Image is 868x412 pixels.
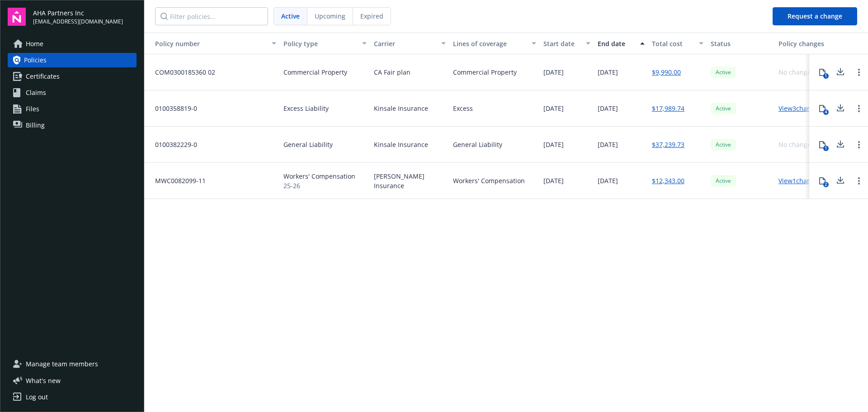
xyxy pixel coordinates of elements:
[8,8,26,26] img: navigator-logo.svg
[594,33,648,54] button: End date
[148,104,197,113] span: 0100358819-0
[374,140,428,149] span: Kinsale Insurance
[778,104,821,113] a: View 3 changes
[33,8,123,18] span: AHA Partners Inc
[711,39,771,48] div: Status
[598,67,618,77] span: [DATE]
[823,109,829,115] div: 4
[543,140,564,149] span: [DATE]
[370,33,449,54] button: Carrier
[598,39,635,48] div: End date
[449,33,540,54] button: Lines of coverage
[283,140,333,149] span: General Liability
[8,85,137,100] a: Claims
[283,104,329,113] span: Excess Liability
[778,39,828,48] div: Policy changes
[714,68,732,76] span: Active
[26,118,45,133] span: Billing
[148,67,215,77] span: COM0300185360 02
[543,176,564,185] span: [DATE]
[360,11,383,21] span: Expired
[823,73,829,79] div: 1
[8,53,137,67] a: Policies
[26,390,48,404] div: Log out
[26,69,60,84] span: Certificates
[813,99,831,118] button: 4
[315,11,345,21] span: Upcoming
[374,39,436,48] div: Carrier
[8,118,137,133] a: Billing
[8,69,137,84] a: Certificates
[598,176,618,185] span: [DATE]
[148,176,206,185] span: MWC0082099-11
[26,357,98,371] span: Manage team members
[453,67,517,77] div: Commercial Property
[714,177,732,185] span: Active
[283,171,355,181] span: Workers' Compensation
[652,39,693,48] div: Total cost
[453,140,502,149] div: General Liability
[652,176,684,185] a: $12,343.00
[8,357,137,371] a: Manage team members
[652,67,681,77] a: $9,990.00
[823,146,829,151] div: 1
[707,33,775,54] button: Status
[281,11,300,21] span: Active
[813,63,831,81] button: 1
[26,37,43,51] span: Home
[543,67,564,77] span: [DATE]
[540,33,594,54] button: Start date
[374,67,410,77] span: CA Fair plan
[543,104,564,113] span: [DATE]
[598,140,618,149] span: [DATE]
[33,8,137,26] button: AHA Partners Inc[EMAIL_ADDRESS][DOMAIN_NAME]
[773,7,857,25] button: Request a change
[453,176,525,185] div: Workers' Compensation
[648,33,707,54] button: Total cost
[823,182,829,187] div: 2
[854,139,864,150] a: Open options
[280,33,370,54] button: Policy type
[283,39,357,48] div: Policy type
[775,33,831,54] button: Policy changes
[652,104,684,113] a: $17,989.74
[714,104,732,113] span: Active
[778,176,821,185] a: View 1 changes
[24,53,47,67] span: Policies
[453,104,473,113] div: Excess
[813,172,831,190] button: 2
[148,39,266,48] div: Toggle SortBy
[652,140,684,149] a: $37,239.73
[778,140,814,149] div: No changes
[374,171,446,190] span: [PERSON_NAME] Insurance
[155,7,268,25] input: Filter policies...
[453,39,526,48] div: Lines of coverage
[543,39,580,48] div: Start date
[598,104,618,113] span: [DATE]
[374,104,428,113] span: Kinsale Insurance
[8,376,75,385] button: What's new
[8,102,137,116] a: Files
[283,181,355,190] span: 25-26
[854,103,864,114] a: Open options
[26,102,39,116] span: Files
[26,85,46,100] span: Claims
[8,37,137,51] a: Home
[778,67,814,77] div: No changes
[148,140,197,149] span: 0100382229-0
[26,376,61,385] span: What ' s new
[854,175,864,186] a: Open options
[283,67,347,77] span: Commercial Property
[854,67,864,78] a: Open options
[714,141,732,149] span: Active
[813,136,831,154] button: 1
[148,39,266,48] div: Policy number
[33,18,123,26] span: [EMAIL_ADDRESS][DOMAIN_NAME]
